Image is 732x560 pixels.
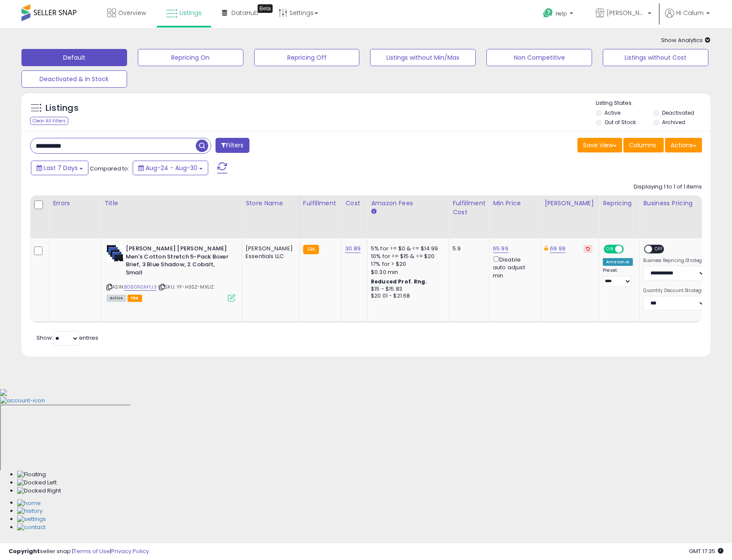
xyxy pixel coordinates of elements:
[486,49,592,66] button: Non Competitive
[603,49,708,66] button: Listings without Cost
[104,199,238,208] div: Title
[17,515,46,523] img: Settings
[31,161,88,175] button: Last 7 Days
[106,245,235,301] div: ASIN:
[370,49,476,66] button: Listings without Min/Max
[371,292,442,300] div: $20.01 - $21.68
[453,199,486,217] div: Fulfillment Cost
[629,141,656,149] span: Columns
[643,288,705,294] label: Quantity Discount Strategy:
[30,117,68,125] div: Clear All Filters
[623,138,664,152] button: Columns
[17,487,61,495] img: Docked Right
[604,109,620,116] label: Active
[46,102,79,114] h5: Listings
[371,286,442,293] div: $15 - $15.83
[158,283,214,290] span: | SKU: YF-H3SZ-MXUZ
[643,258,705,264] label: Business Repricing Strategy:
[556,10,567,17] span: Help
[371,245,442,253] div: 5% for >= $0 & <= $14.99
[126,245,230,279] b: [PERSON_NAME] [PERSON_NAME] Men's Cotton Stretch 5-Pack Boxer Brief, 3 Blue Shadow, 2 Cobalt, Small
[138,49,243,66] button: Repricing On
[603,268,633,287] div: Preset:
[661,36,711,44] span: Show Analytics
[371,260,442,268] div: 17% for > $20
[17,499,41,508] img: Home
[258,4,273,13] div: Tooltip anchor
[603,199,636,208] div: Repricing
[634,183,702,191] div: Displaying 1 to 1 of 1 items
[303,245,319,254] small: FBA
[665,138,702,152] button: Actions
[662,119,685,126] label: Archived
[345,244,361,253] a: 30.89
[371,268,442,276] div: $0.30 min
[676,9,704,17] span: Hi Calum
[603,258,633,266] div: Amazon AI
[254,49,360,66] button: Repricing Off
[371,253,442,260] div: 10% for >= $15 & <= $20
[604,119,636,126] label: Out of Stock
[662,109,694,116] label: Deactivated
[146,164,197,172] span: Aug-24 - Aug-30
[17,479,57,487] img: Docked Left
[493,199,537,208] div: Min Price
[371,199,445,208] div: Amazon Fees
[44,164,78,172] span: Last 7 Days
[118,9,146,17] span: Overview
[550,244,565,253] a: 69.99
[21,70,127,88] button: Deactivated & In Stock
[246,199,296,208] div: Store Name
[246,245,293,260] div: [PERSON_NAME] Essentials LLC
[577,138,622,152] button: Save View
[90,164,129,173] span: Compared to:
[623,246,636,253] span: OFF
[17,523,46,532] img: Contact
[21,49,127,66] button: Default
[179,9,202,17] span: Listings
[53,199,97,208] div: Errors
[607,9,645,17] span: [PERSON_NAME] Essentials LLC
[216,138,249,153] button: Filters
[345,199,364,208] div: Cost
[128,295,142,302] span: FBA
[303,199,338,208] div: Fulfillment
[643,199,730,208] div: Business Pricing
[231,9,258,17] span: DataHub
[36,334,98,342] span: Show: entries
[453,245,483,253] div: 5.9
[371,208,376,216] small: Amazon Fees.
[493,255,534,280] div: Disable auto adjust min
[124,283,157,291] a: B08GNSMYJ3
[544,199,595,208] div: [PERSON_NAME]
[493,244,508,253] a: 65.99
[17,507,43,515] img: History
[665,9,710,28] a: Hi Calum
[653,246,666,253] span: OFF
[536,1,582,28] a: Help
[543,8,553,18] i: Get Help
[596,99,711,107] p: Listing States:
[371,278,427,285] b: Reduced Prof. Rng.
[106,295,126,302] span: All listings currently available for purchase on Amazon
[133,161,208,175] button: Aug-24 - Aug-30
[106,245,124,262] img: 41cHjT-1uFL._SL40_.jpg
[17,471,46,479] img: Floating
[604,246,615,253] span: ON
